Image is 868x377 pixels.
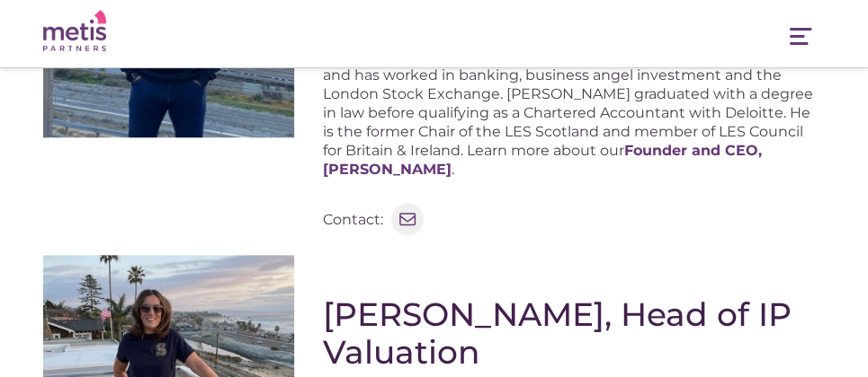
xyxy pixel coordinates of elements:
p: Contact: [323,210,383,229]
a: Founder and CEO, [PERSON_NAME] [323,142,762,178]
p: [PERSON_NAME] founded Metis Partners in [DATE]. Acknowledged as one of the “World’s 300 Leading I... [323,9,825,179]
img: Metis Partners [43,10,106,52]
h2: [PERSON_NAME], Head of IP Valuation [323,295,825,371]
